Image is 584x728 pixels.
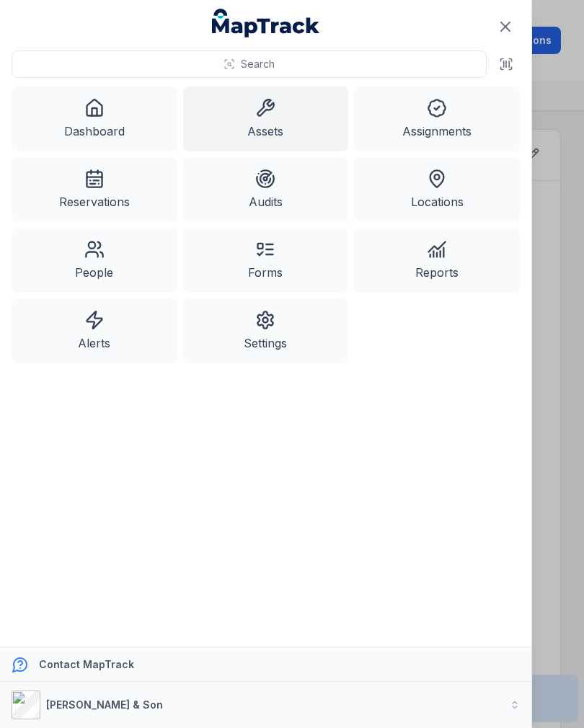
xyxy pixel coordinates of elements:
a: Reservations [12,157,177,222]
strong: Contact MapTrack [39,658,134,670]
button: Search [12,50,487,78]
a: Dashboard [12,86,177,151]
button: Close navigation [490,12,521,42]
a: MapTrack [212,9,320,37]
a: Settings [183,298,349,363]
a: People [12,228,177,293]
a: Audits [183,157,349,222]
a: Assignments [354,86,520,151]
strong: [PERSON_NAME] & Son [46,698,163,711]
span: Search [241,57,275,71]
a: Reports [354,228,520,293]
a: Assets [183,86,349,151]
a: Alerts [12,298,177,363]
a: Locations [354,157,520,222]
a: Forms [183,228,349,293]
